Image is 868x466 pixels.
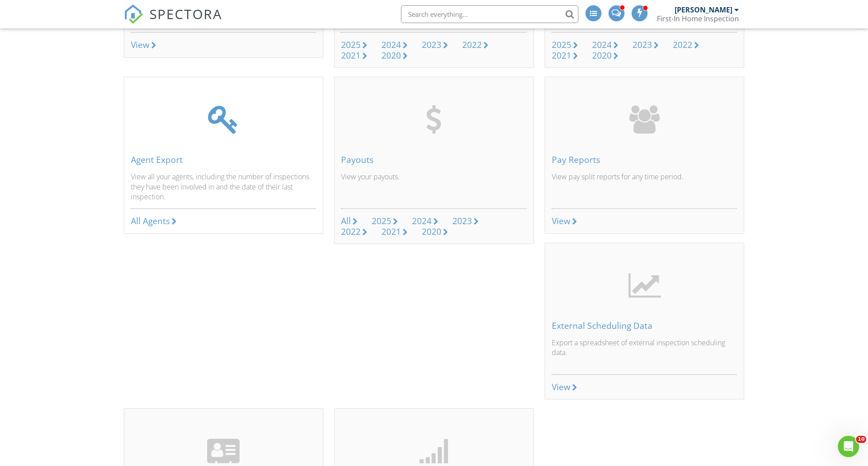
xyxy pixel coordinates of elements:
div: 2024 [592,39,612,51]
a: All Agents [131,216,177,226]
a: 2023 [632,40,659,50]
p: View all your agents, including the number of inspections they have been involved in and the date... [131,172,317,201]
div: External Scheduling Data [552,321,738,331]
div: View [552,381,570,393]
a: View [552,382,577,392]
div: 2024 [381,39,401,51]
a: 2021 [552,51,578,61]
div: 2025 [372,215,391,227]
a: 2023 [422,40,448,50]
div: [PERSON_NAME] [675,5,732,14]
p: View your payouts. [341,172,527,201]
input: Search everything... [401,5,578,23]
div: 2022 [462,39,482,51]
img: The Best Home Inspection Software - Spectora [124,4,143,24]
a: 2024 [412,216,438,226]
span: SPECTORA [149,4,222,23]
div: 2025 [341,39,361,51]
a: 2020 [592,51,618,61]
span: 10 [856,436,866,443]
a: Pay Reports View pay split reports for any time period. View [545,77,745,234]
div: Pay Reports [552,155,738,165]
a: 2022 [673,40,699,50]
div: First-In Home Inspection [657,14,739,23]
div: 2021 [341,49,361,61]
a: 2025 [341,40,367,50]
iframe: Intercom live chat [838,436,859,457]
div: Payouts [341,155,527,165]
div: 2023 [422,39,441,51]
a: All [341,216,357,226]
a: 2021 [381,227,408,237]
div: 2020 [592,49,612,61]
div: 2020 [381,49,401,61]
a: 2025 [372,216,398,226]
div: View [131,40,149,50]
a: 2022 [462,40,488,50]
div: 2021 [381,225,401,237]
a: 2021 [341,51,367,61]
a: 2024 [592,40,618,50]
a: 2023 [452,216,479,226]
div: View [552,216,570,226]
a: 2024 [381,40,408,50]
div: 2024 [412,215,432,227]
div: 2021 [552,49,571,61]
p: Export a spreadsheet of external inspection scheduling data. [552,338,738,367]
div: All Agents [131,215,170,227]
div: 2020 [422,225,441,237]
p: View pay split reports for any time period. [552,172,738,201]
div: Agent Export [131,155,317,165]
div: 2023 [632,39,652,51]
div: 2022 [341,225,361,237]
div: 2023 [452,215,472,227]
a: 2025 [552,40,578,50]
a: 2020 [381,51,408,61]
div: 2022 [673,39,692,51]
div: 2025 [552,39,571,51]
a: SPECTORA [124,12,222,31]
a: 2022 [341,227,367,237]
a: 2020 [422,227,448,237]
div: All [341,215,351,227]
